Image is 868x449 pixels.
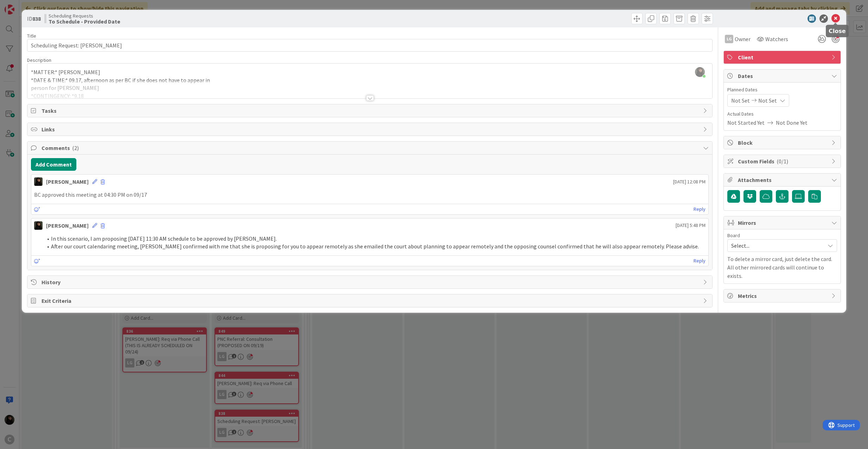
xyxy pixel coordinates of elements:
[727,86,837,93] span: Planned Dates
[27,39,713,52] input: type card name here...
[738,157,828,165] span: Custom Fields
[32,15,41,22] b: 838
[49,19,120,24] b: To Schedule - Provided Date
[15,1,32,9] span: Support
[31,158,76,171] button: Add Comment
[34,191,706,199] p: BC approved this meeting at 04:30 PM on 09/17
[829,28,846,34] h5: Close
[738,53,828,61] span: Client
[31,76,709,84] p: *DATE & TIME:* 09.17, afternoon as per BC if she does not have to appear in
[694,256,706,265] a: Reply
[31,68,709,76] p: *MATTER:* [PERSON_NAME]
[27,14,41,23] span: ID
[34,177,43,186] img: ES
[42,144,700,152] span: Comments
[46,177,89,186] div: [PERSON_NAME]
[727,255,837,280] p: To delete a mirror card, just delete the card. All other mirrored cards will continue to exists.
[738,176,828,184] span: Attachments
[738,138,828,147] span: Block
[738,219,828,227] span: Mirrors
[725,35,733,43] div: LG
[27,57,51,63] span: Description
[776,118,808,127] span: Not Done Yet
[673,178,706,186] span: [DATE] 12:08 PM
[42,106,700,115] span: Tasks
[676,222,706,229] span: [DATE] 5:48 PM
[765,35,788,43] span: Watchers
[34,221,43,230] img: ES
[42,278,700,286] span: History
[43,242,706,250] li: After our court calendaring meeting, [PERSON_NAME] confirmed with me that she is proposing for yo...
[727,233,740,238] span: Board
[727,110,837,118] span: Actual Dates
[731,241,821,250] span: Select...
[72,144,79,151] span: ( 2 )
[738,292,828,300] span: Metrics
[49,13,120,19] span: Scheduling Requests
[695,67,705,77] img: xZDIgFEXJ2bLOewZ7ObDEULuHMaA3y1N.PNG
[735,35,751,43] span: Owner
[777,158,788,165] span: ( 0/1 )
[42,125,700,134] span: Links
[731,96,750,105] span: Not Set
[46,221,89,230] div: [PERSON_NAME]
[27,33,36,39] label: Title
[758,96,777,105] span: Not Set
[42,297,700,305] span: Exit Criteria
[727,118,765,127] span: Not Started Yet
[694,205,706,214] a: Reply
[43,235,706,243] li: In this scenario, I am proposing [DATE] 11:30 AM schedule to be approved by [PERSON_NAME].
[738,72,828,80] span: Dates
